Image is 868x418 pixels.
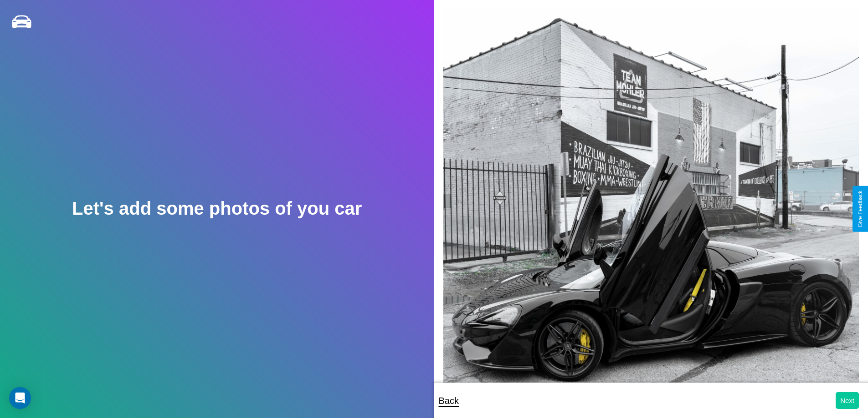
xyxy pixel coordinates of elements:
[72,198,362,219] h2: Let's add some photos of you car
[836,392,859,409] button: Next
[9,387,31,409] div: Open Intercom Messenger
[857,191,863,227] div: Give Feedback
[439,393,459,409] p: Back
[443,9,859,399] img: posted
